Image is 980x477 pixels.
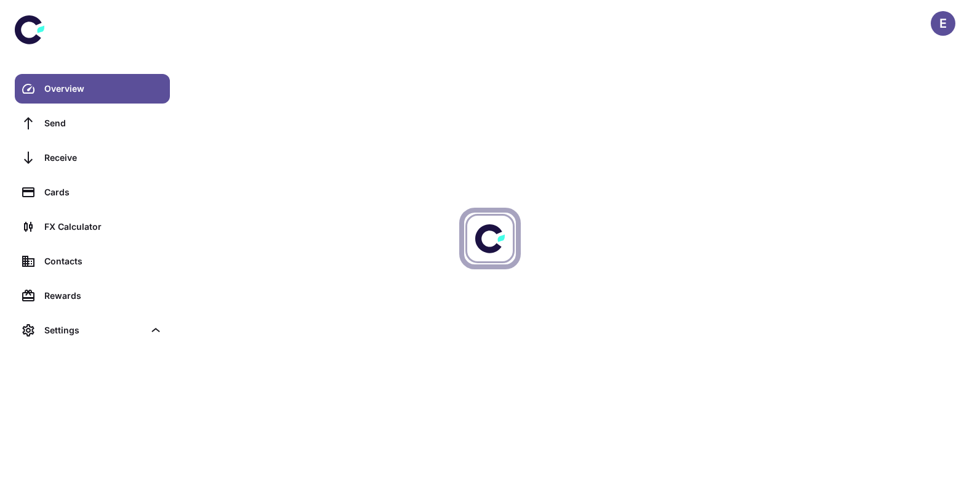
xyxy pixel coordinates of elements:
a: Rewards [15,281,170,311]
a: FX Calculator [15,212,170,242]
div: FX Calculator [44,220,163,234]
div: Receive [44,151,163,165]
button: E [931,11,955,36]
div: Overview [44,82,163,96]
a: Contacts [15,247,170,276]
a: Overview [15,74,170,104]
a: Cards [15,177,170,207]
div: Rewards [44,289,163,303]
div: Cards [44,185,163,199]
div: Contacts [44,255,163,268]
div: Settings [44,324,144,337]
a: Receive [15,143,170,173]
div: Send [44,116,163,130]
div: Settings [15,316,170,345]
a: Send [15,108,170,138]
